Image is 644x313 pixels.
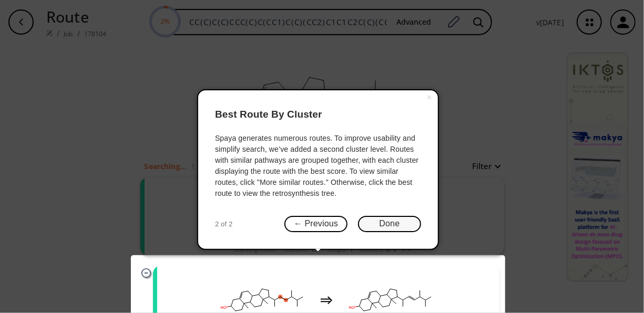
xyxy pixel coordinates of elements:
button: ← Previous [284,216,347,232]
span: 2 of 2 [215,219,232,229]
div: Spaya generates numerous routes. To improve usability and simplify search, we’ve added a second c... [215,133,421,199]
button: Close [421,90,438,105]
header: Best Route By Cluster [215,99,421,131]
button: Done [358,216,421,232]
